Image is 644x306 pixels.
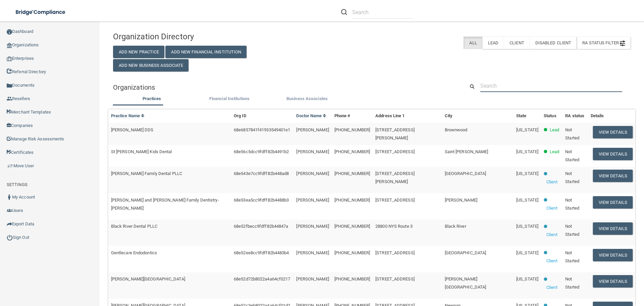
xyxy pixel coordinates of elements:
[7,43,12,48] img: organization-icon.f8decf85.png
[593,126,633,138] button: View Details
[111,276,185,281] span: [PERSON_NAME][GEOGRAPHIC_DATA]
[296,171,329,176] span: [PERSON_NAME]
[375,127,415,140] span: [STREET_ADDRESS][PERSON_NAME]
[375,250,415,255] span: [STREET_ADDRESS]
[334,127,370,132] span: [PHONE_NUMBER]
[588,109,635,123] th: Details
[582,40,625,45] span: RA Status Filter
[111,250,157,255] span: Gentlecare Endodontics
[565,224,579,237] span: Not Started
[334,276,370,281] span: [PHONE_NUMBER]
[445,224,466,229] span: Black River
[111,127,154,132] span: [PERSON_NAME] DDS
[375,198,415,203] span: [STREET_ADDRESS]
[111,198,219,211] span: [PERSON_NAME] and [PERSON_NAME] Family Dentistry- [PERSON_NAME]
[565,171,579,184] span: Not Started
[352,6,414,18] input: Search
[296,250,329,255] span: [PERSON_NAME]
[516,250,538,255] span: [US_STATE]
[516,276,538,281] span: [US_STATE]
[546,231,557,239] p: Client
[593,222,633,235] button: View Details
[546,178,557,186] p: Client
[296,224,329,229] span: [PERSON_NAME]
[442,109,514,123] th: City
[7,221,12,227] img: icon-export.b9366987.png
[7,163,13,169] img: briefcase.64adab9b.png
[111,113,145,118] a: Practice Name
[341,9,347,15] img: ic-search.3b580494.png
[504,37,530,49] label: Client
[7,181,28,189] label: SETTINGS
[546,283,557,292] p: Client
[7,29,12,35] img: ic_dashboard_dark.d01f4a41.png
[593,170,633,182] button: View Details
[113,95,191,104] li: Practices
[7,83,12,88] img: icon-documents.8dae5593.png
[530,37,577,49] label: Disabled Client
[550,126,559,134] p: Lead
[7,194,12,200] img: ic_user_dark.df1a06c3.png
[593,148,633,160] button: View Details
[286,96,328,101] span: Business Associates
[113,46,165,58] button: Add New Practice
[209,96,250,101] span: Financial Institutions
[565,250,579,263] span: Not Started
[234,149,289,154] span: 68e56c5dcc9fdff82b4491b2
[445,276,486,290] span: [PERSON_NAME][GEOGRAPHIC_DATA]
[445,250,486,255] span: [GEOGRAPHIC_DATA]
[332,109,373,123] th: Phone #
[546,204,557,212] p: Client
[334,198,370,203] span: [PHONE_NUMBER]
[445,149,488,154] span: Saint [PERSON_NAME]
[234,198,289,203] span: 68e53ea5cc9fdff82b4488b3
[482,37,504,49] label: Lead
[334,171,370,176] span: [PHONE_NUMBER]
[550,148,559,156] p: Lead
[445,171,486,176] span: [GEOGRAPHIC_DATA]
[334,250,370,255] span: [PHONE_NUMBER]
[334,149,370,154] span: [PHONE_NUMBER]
[375,149,415,154] span: [STREET_ADDRESS]
[272,95,342,103] label: Business Associates
[445,127,468,132] span: Brownwood
[296,113,326,118] a: Doctor Name
[10,5,72,19] img: bridge_compliance_login_screen.278c3ca4.svg
[296,198,329,203] span: [PERSON_NAME]
[516,127,538,132] span: [US_STATE]
[165,46,247,58] button: Add New Financial Institution
[514,109,541,123] th: State
[375,224,413,229] span: 28800 NYS Route 3
[546,257,557,265] p: Client
[113,59,189,72] button: Add New Business Associate
[116,95,187,103] label: Practices
[111,149,172,154] span: St [PERSON_NAME] Kids Dental
[234,224,288,229] span: 68e52fbecc9fdff82b44847a
[373,109,442,123] th: Address Line 1
[565,127,579,140] span: Not Started
[593,196,633,209] button: View Details
[375,276,415,281] span: [STREET_ADDRESS]
[7,234,13,241] img: ic_power_dark.7ecde6b1.png
[113,32,279,41] h4: Organization Directory
[541,109,562,123] th: Status
[113,84,455,91] h5: Organizations
[562,109,588,123] th: RA status
[516,171,538,176] span: [US_STATE]
[516,198,538,203] span: [US_STATE]
[234,250,289,255] span: 68e52ee8cc9fdff82b4483b4
[445,198,477,203] span: [PERSON_NAME]
[593,249,633,261] button: View Details
[296,127,329,132] span: [PERSON_NAME]
[565,149,579,162] span: Not Started
[565,198,579,211] span: Not Started
[191,95,268,104] li: Financial Institutions
[231,109,293,123] th: Org ID
[234,171,289,176] span: 68e543e7cc9fdff82b448ad8
[565,276,579,290] span: Not Started
[375,171,415,184] span: [STREET_ADDRESS][PERSON_NAME]
[111,171,182,176] span: [PERSON_NAME] Family Dental PLLC
[593,275,633,288] button: View Details
[516,149,538,154] span: [US_STATE]
[143,96,161,101] span: Practices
